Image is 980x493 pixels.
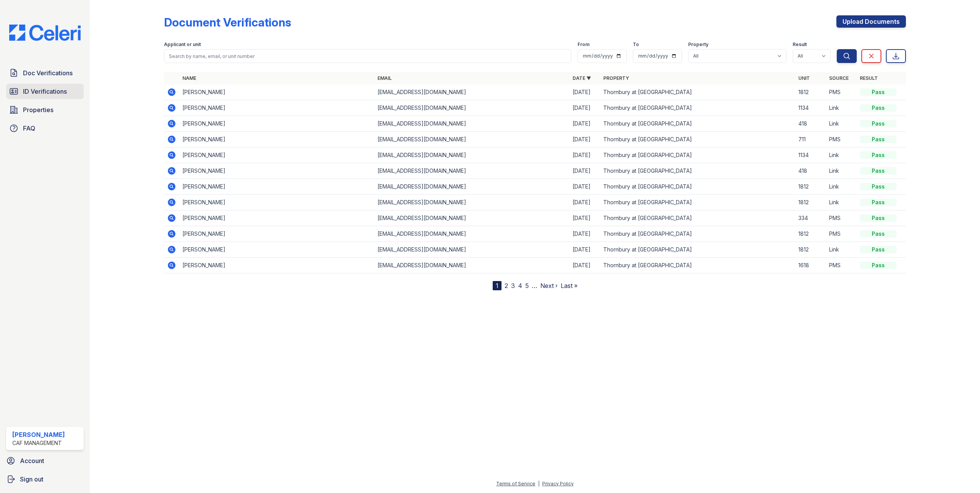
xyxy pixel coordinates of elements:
td: [EMAIL_ADDRESS][DOMAIN_NAME] [374,163,569,179]
td: [EMAIL_ADDRESS][DOMAIN_NAME] [374,258,569,273]
td: [DATE] [569,226,600,242]
img: CE_Logo_Blue-a8612792a0a2168367f1c8372b55b34899dd931a85d93a1a3d3e32e68fde9ad4.png [3,25,87,41]
a: 4 [518,282,522,290]
td: 334 [795,210,826,226]
div: | [538,481,540,486]
label: To [633,41,639,48]
a: Unit [798,75,810,81]
a: Upload Documents [836,15,906,28]
td: PMS [826,132,857,147]
td: Thornbury at [GEOGRAPHIC_DATA] [600,116,795,132]
td: [DATE] [569,179,600,195]
td: 1134 [795,147,826,163]
td: 1618 [795,258,826,273]
td: [PERSON_NAME] [179,116,374,132]
td: [DATE] [569,84,600,100]
a: Name [182,75,196,81]
a: Last » [561,282,578,290]
td: [DATE] [569,242,600,258]
td: [PERSON_NAME] [179,179,374,195]
a: 3 [511,282,515,290]
span: Properties [23,105,53,114]
span: Sign out [20,475,43,484]
td: Thornbury at [GEOGRAPHIC_DATA] [600,132,795,147]
div: Pass [860,246,897,253]
div: Pass [860,199,897,206]
div: 1 [493,281,502,290]
td: Thornbury at [GEOGRAPHIC_DATA] [600,226,795,242]
td: [PERSON_NAME] [179,210,374,226]
td: [PERSON_NAME] [179,242,374,258]
td: Link [826,179,857,195]
td: 418 [795,116,826,132]
a: Privacy Policy [542,481,574,486]
a: Date ▼ [573,75,591,81]
td: 1812 [795,226,826,242]
td: [PERSON_NAME] [179,258,374,273]
a: 5 [525,282,529,290]
td: 1134 [795,100,826,116]
a: Terms of Service [496,481,535,486]
span: ID Verifications [23,87,67,96]
td: [PERSON_NAME] [179,147,374,163]
span: Doc Verifications [23,68,73,78]
td: 711 [795,132,826,147]
label: Result [793,41,807,48]
td: PMS [826,226,857,242]
a: Property [603,75,629,81]
div: Pass [860,261,897,269]
a: ID Verifications [6,84,84,99]
td: Link [826,100,857,116]
a: FAQ [6,121,84,136]
div: Document Verifications [164,15,291,29]
td: Thornbury at [GEOGRAPHIC_DATA] [600,163,795,179]
td: PMS [826,84,857,100]
td: Link [826,242,857,258]
td: 1812 [795,179,826,195]
div: Pass [860,136,897,143]
td: [EMAIL_ADDRESS][DOMAIN_NAME] [374,100,569,116]
button: Sign out [3,471,87,487]
a: Doc Verifications [6,65,84,81]
td: Thornbury at [GEOGRAPHIC_DATA] [600,210,795,226]
a: Next › [540,282,558,290]
td: Link [826,195,857,210]
div: Pass [860,214,897,222]
td: 418 [795,163,826,179]
input: Search by name, email, or unit number [164,49,571,63]
td: Link [826,147,857,163]
td: [DATE] [569,132,600,147]
td: [EMAIL_ADDRESS][DOMAIN_NAME] [374,226,569,242]
div: Pass [860,120,897,127]
td: 1812 [795,195,826,210]
td: Thornbury at [GEOGRAPHIC_DATA] [600,179,795,195]
a: Properties [6,102,84,117]
td: [EMAIL_ADDRESS][DOMAIN_NAME] [374,147,569,163]
td: Thornbury at [GEOGRAPHIC_DATA] [600,195,795,210]
div: Pass [860,183,897,190]
a: Result [860,75,878,81]
td: [EMAIL_ADDRESS][DOMAIN_NAME] [374,242,569,258]
td: Link [826,163,857,179]
td: Thornbury at [GEOGRAPHIC_DATA] [600,258,795,273]
td: [DATE] [569,163,600,179]
div: Pass [860,151,897,159]
td: [DATE] [569,116,600,132]
td: [PERSON_NAME] [179,132,374,147]
td: [PERSON_NAME] [179,163,374,179]
a: Email [377,75,392,81]
td: [PERSON_NAME] [179,100,374,116]
td: [DATE] [569,100,600,116]
div: Pass [860,167,897,175]
span: … [532,281,537,290]
td: [EMAIL_ADDRESS][DOMAIN_NAME] [374,132,569,147]
div: Pass [860,104,897,112]
td: [PERSON_NAME] [179,226,374,242]
td: [EMAIL_ADDRESS][DOMAIN_NAME] [374,116,569,132]
td: [EMAIL_ADDRESS][DOMAIN_NAME] [374,195,569,210]
span: Account [20,456,44,465]
label: Applicant or unit [164,41,201,48]
td: Thornbury at [GEOGRAPHIC_DATA] [600,84,795,100]
td: [EMAIL_ADDRESS][DOMAIN_NAME] [374,179,569,195]
td: PMS [826,258,857,273]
